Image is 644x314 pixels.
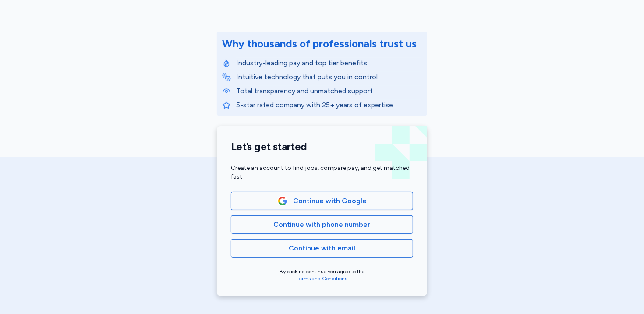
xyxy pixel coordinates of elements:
[236,72,422,82] p: Intuitive technology that puts you in control
[231,192,413,210] button: Google LogoContinue with Google
[222,37,417,51] div: Why thousands of professionals trust us
[231,164,413,181] div: Create an account to find jobs, compare pay, and get matched fast
[231,239,413,258] button: Continue with email
[236,86,422,96] p: Total transparency and unmatched support
[231,215,413,234] button: Continue with phone number
[231,268,413,282] div: By clicking continue you agree to the
[289,243,355,254] span: Continue with email
[236,100,422,110] p: 5-star rated company with 25+ years of expertise
[293,196,367,206] span: Continue with Google
[236,58,422,68] p: Industry-leading pay and top tier benefits
[297,275,347,282] a: Terms and Conditions
[278,196,287,206] img: Google Logo
[274,219,371,230] span: Continue with phone number
[231,140,413,153] h1: Let’s get started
